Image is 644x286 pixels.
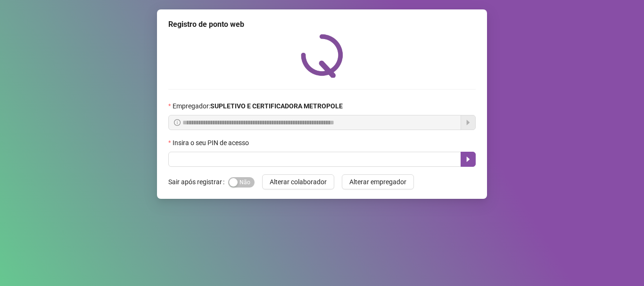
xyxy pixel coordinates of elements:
[349,177,406,187] span: Alterar empregador
[262,174,334,189] button: Alterar colaborador
[173,101,343,111] span: Empregador :
[464,155,472,163] span: caret-right
[168,174,228,189] label: Sair após registrar
[270,177,327,187] span: Alterar colaborador
[168,138,255,148] label: Insira o seu PIN de acesso
[174,119,181,126] span: info-circle
[168,19,476,30] div: Registro de ponto web
[301,34,343,78] img: QRPoint
[210,102,343,110] strong: SUPLETIVO E CERTIFICADORA METROPOLE
[342,174,414,189] button: Alterar empregador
